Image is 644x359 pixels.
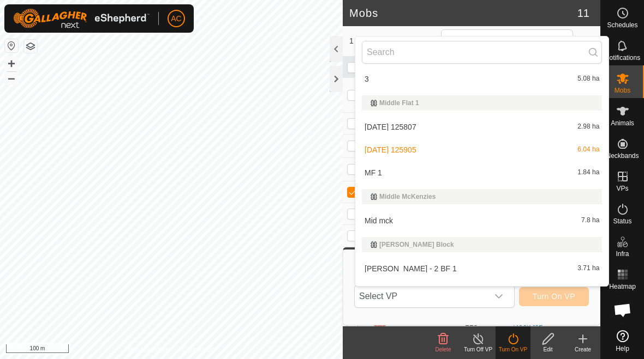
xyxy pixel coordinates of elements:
span: Mobs [615,87,630,94]
button: + [5,57,18,70]
div: Turn Off VP [461,345,496,354]
a: Privacy Policy [128,345,169,355]
li: 3 [355,68,609,90]
div: [PERSON_NAME] Block [371,241,593,248]
li: 2025-08-22 125905 [355,139,609,161]
h2: Mobs [349,7,577,20]
input: Search (S) [441,29,573,52]
a: Open chat [606,294,639,326]
span: Heatmap [609,283,636,290]
li: Moores - 3 BF 2 [355,281,609,302]
span: [DATE] 125807 [365,123,416,131]
span: Help [616,345,629,352]
a: Contact Us [182,345,214,355]
li: MF 1 [355,162,609,184]
button: Reset Map [5,39,18,52]
button: Map Layers [24,40,37,53]
span: Status [613,218,631,224]
span: VPs [616,185,628,192]
span: AC [171,13,181,25]
span: Mid mck [365,217,393,224]
span: Infra [616,251,629,257]
div: Create [565,345,600,354]
span: Notifications [605,54,640,61]
span: Schedules [607,22,637,28]
input: Search [362,41,602,64]
div: Middle McKenzies [371,193,593,200]
span: 3.71 ha [577,265,599,272]
span: 5.08 ha [577,75,599,83]
span: 1 selected [349,35,441,47]
span: Select VP [355,285,488,307]
span: Animals [611,120,634,126]
li: 2025-08-22 125807 [355,116,609,138]
span: Neckbands [606,153,639,159]
div: Edit [530,345,565,354]
span: [DATE] 125905 [365,146,416,154]
span: 7.8 ha [581,217,599,224]
span: 11 [577,5,589,21]
div: Turn On VP [496,345,530,354]
span: 1.84 ha [577,169,599,177]
div: dropdown trigger [488,285,510,307]
li: Mid mck [355,210,609,232]
li: Moores - 2 BF 1 [355,258,609,279]
img: Gallagher Logo [13,9,150,28]
span: Turn On VP [533,292,575,301]
button: – [5,71,18,84]
span: 6.04 ha [577,146,599,154]
span: 2.98 ha [577,123,599,131]
div: Middle Flat 1 [371,100,593,106]
button: Turn On VP [519,287,589,306]
span: Delete [436,346,451,352]
a: Help [601,326,644,356]
span: MF 1 [365,169,382,177]
span: 3 [365,75,369,83]
span: [PERSON_NAME] - 2 BF 1 [365,265,457,272]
